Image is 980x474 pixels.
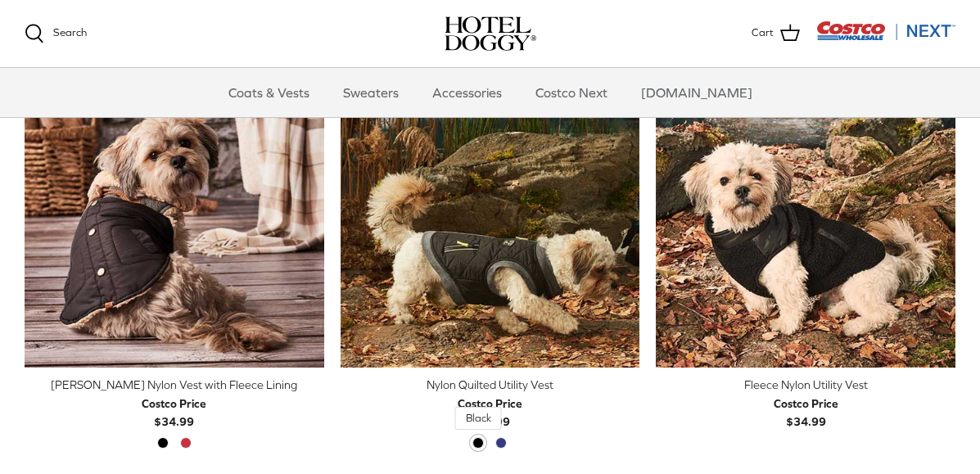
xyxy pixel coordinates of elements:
a: Fleece Nylon Utility Vest Costco Price$34.99 [656,376,955,431]
a: Coats & Vests [214,68,324,117]
a: Melton Nylon Vest with Fleece Lining [25,69,324,368]
a: hoteldoggy.com hoteldoggycom [445,16,536,51]
span: Cart [752,25,774,42]
div: Costco Price [458,395,522,413]
img: Costco Next [816,20,955,41]
a: [PERSON_NAME] Nylon Vest with Fleece Lining Costco Price$34.99 [25,376,324,431]
b: $34.99 [774,395,838,428]
a: Costco Next [521,68,622,117]
span: Search [53,26,87,38]
a: Accessories [418,68,517,117]
b: $34.99 [142,395,206,428]
a: Cart [752,23,800,44]
a: Search [25,24,87,43]
a: Fleece Nylon Utility Vest [656,69,955,368]
b: $34.99 [458,395,522,428]
a: Sweaters [328,68,413,117]
a: Nylon Quilted Utility Vest Costco Price$34.99 [341,376,640,431]
a: [DOMAIN_NAME] [626,68,767,117]
div: [PERSON_NAME] Nylon Vest with Fleece Lining [25,376,324,394]
a: Nylon Quilted Utility Vest [341,69,640,368]
img: hoteldoggycom [445,16,536,51]
div: Nylon Quilted Utility Vest [341,376,640,394]
div: Costco Price [142,395,206,413]
div: Costco Price [774,395,838,413]
a: Visit Costco Next [816,31,955,43]
div: Fleece Nylon Utility Vest [656,376,955,394]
